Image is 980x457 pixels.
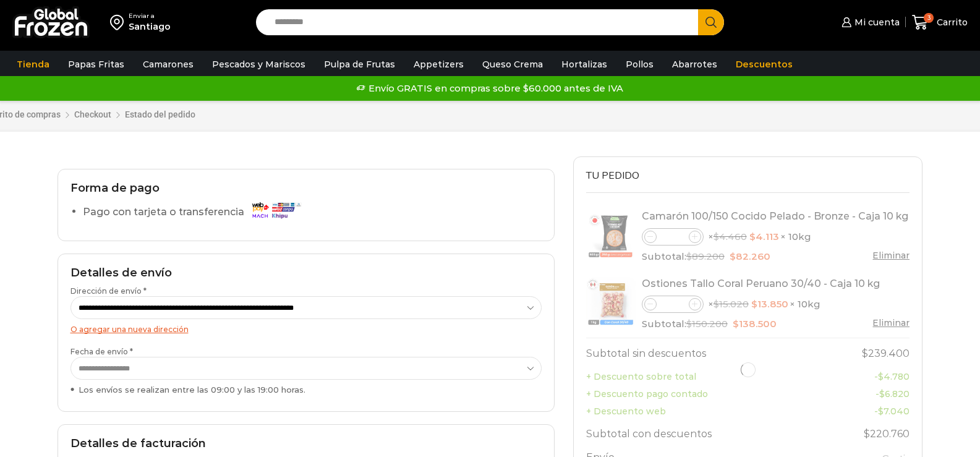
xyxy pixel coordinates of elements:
[70,437,542,451] h2: Detalles de facturación
[70,182,542,195] h2: Forma de pago
[620,53,660,76] a: Pollos
[912,8,968,37] a: 3 Carrito
[70,346,542,396] label: Fecha de envío *
[62,53,130,76] a: Papas Fritas
[70,384,542,396] div: Los envíos se realizan entre las 09:00 y las 19:00 horas.
[70,325,189,334] a: O agregar una nueva dirección
[666,53,723,76] a: Abarrotes
[851,16,900,28] span: Mi cuenta
[730,53,799,76] a: Descuentos
[476,53,549,76] a: Queso Crema
[248,199,304,221] img: Pago con tarjeta o transferencia
[11,53,56,76] a: Tienda
[838,10,899,35] a: Mi cuenta
[555,53,613,76] a: Hortalizas
[586,169,639,182] span: Tu pedido
[129,20,171,33] div: Santiago
[83,202,307,223] label: Pago con tarjeta o transferencia
[206,53,312,76] a: Pescados y Mariscos
[129,12,171,20] div: Enviar a
[318,53,401,76] a: Pulpa de Frutas
[137,53,200,76] a: Camarones
[924,13,934,23] span: 3
[407,53,470,76] a: Appetizers
[110,12,129,33] img: address-field-icon.svg
[70,267,542,280] h2: Detalles de envío
[698,9,724,35] button: Search button
[70,357,542,380] select: Fecha de envío * Los envíos se realizan entre las 09:00 y las 19:00 horas.
[70,296,542,319] select: Dirección de envío *
[70,286,542,319] label: Dirección de envío *
[934,16,968,28] span: Carrito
